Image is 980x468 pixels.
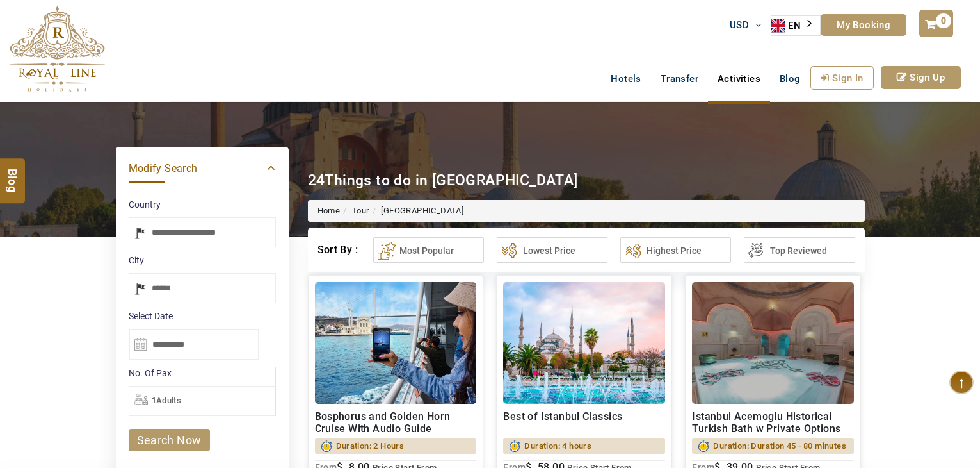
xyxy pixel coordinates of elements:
[730,19,749,31] span: USD
[497,237,607,263] button: Lowest Price
[708,66,770,92] a: Activities
[692,410,854,435] h2: Istanbul Acemoglu Historical Turkish Bath w Private Options
[810,66,874,90] a: Sign In
[129,160,276,176] a: Modify Search
[601,66,650,92] a: Hotels
[315,282,477,404] img: 1.jpg
[152,396,182,405] span: 1Adults
[771,15,821,36] aside: Language selected: English
[744,237,855,263] button: Top Reviewed
[651,66,708,92] a: Transfer
[129,367,275,380] label: No. Of Pax
[780,73,801,85] span: Blog
[936,13,951,28] span: 0
[503,282,665,404] img: blue%20mosque.jpg
[308,172,325,189] span: 24
[315,410,477,435] h2: Bosphorus and Golden Horn Cruise With Audio Guide
[352,206,369,215] a: Tour
[713,438,846,454] span: Duration: Duration 45 - 80 minutes
[373,237,484,263] button: Most Popular
[325,172,577,189] span: Things to do in [GEOGRAPHIC_DATA]
[4,168,21,179] span: Blog
[129,254,276,267] label: City
[317,206,341,215] a: Home
[771,16,820,35] a: EN
[369,205,464,217] li: [GEOGRAPHIC_DATA]
[129,198,276,211] label: Country
[821,14,906,36] a: My Booking
[771,15,821,36] div: Language
[620,237,731,263] button: Highest Price
[919,10,952,37] a: 0
[317,237,360,263] div: Sort By :
[524,438,591,454] span: Duration: 4 hours
[770,66,810,92] a: Blog
[881,66,961,89] a: Sign Up
[10,6,105,92] img: The Royal Line Holidays
[129,310,276,322] label: Select Date
[503,410,665,435] h2: Best of Istanbul Classics
[692,282,854,404] img: 4_optimized_150.jpg
[129,429,210,451] a: search now
[336,438,405,454] span: Duration: 2 Hours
